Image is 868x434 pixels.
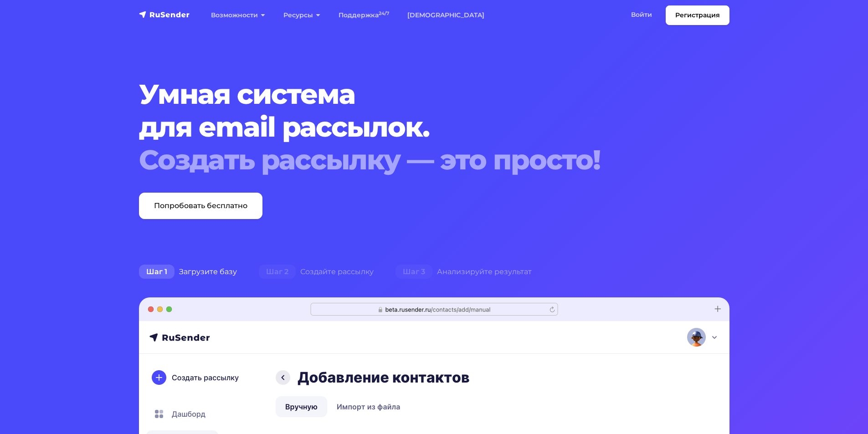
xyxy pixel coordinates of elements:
[274,6,329,25] a: Ресурсы
[202,6,274,25] a: Возможности
[666,5,729,25] a: Регистрация
[329,6,398,25] a: Поддержка24/7
[398,6,493,25] a: [DEMOGRAPHIC_DATA]
[139,10,190,19] img: RuSender
[248,263,385,281] div: Создайте рассылку
[139,193,262,219] a: Попробовать бесплатно
[259,265,296,279] span: Шаг 2
[128,263,248,281] div: Загрузите базу
[139,143,679,176] div: Создать рассылку — это просто!
[395,265,432,279] span: Шаг 3
[385,263,543,281] div: Анализируйте результат
[622,5,661,24] a: Войти
[379,10,389,16] sup: 24/7
[139,265,175,279] span: Шаг 1
[139,78,679,176] h1: Умная система для email рассылок.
